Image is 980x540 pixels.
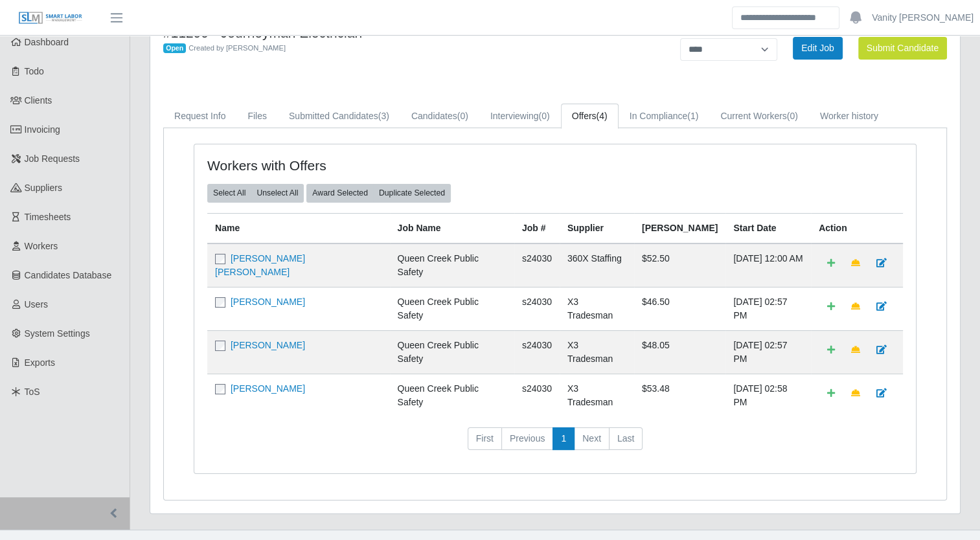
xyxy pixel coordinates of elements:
input: Search [732,6,839,29]
span: Dashboard [25,37,69,47]
span: (1) [687,111,698,121]
td: s24030 [514,243,560,287]
td: s24030 [514,374,560,417]
a: Add Default Cost Code [819,295,843,318]
a: Offers [561,104,619,129]
a: 1 [553,427,575,451]
th: Name [207,213,390,243]
th: Supplier [560,213,634,243]
td: [DATE] 02:57 PM [725,287,811,330]
td: [DATE] 12:00 AM [725,243,811,287]
button: Submit Candidate [858,37,947,60]
span: (0) [787,111,798,121]
td: X3 Tradesman [560,287,634,330]
span: Invoicing [25,124,60,135]
th: Start Date [725,213,811,243]
td: s24030 [514,330,560,374]
th: [PERSON_NAME] [634,213,725,243]
span: Job Requests [25,153,80,164]
td: 360X Staffing [560,243,634,287]
img: SLM Logo [18,11,83,25]
button: Unselect All [251,184,304,202]
span: (0) [539,111,550,121]
span: (3) [378,111,389,121]
span: Suppliers [25,183,62,193]
span: Open [163,43,186,54]
td: [DATE] 02:57 PM [725,330,811,374]
a: Files [236,104,278,129]
span: (0) [457,111,468,121]
a: Make Team Lead [843,252,869,275]
span: ToS [25,387,40,397]
a: Request Info [163,104,236,129]
td: $53.48 [634,374,725,417]
a: Edit Job [793,37,843,60]
td: X3 Tradesman [560,330,634,374]
a: [PERSON_NAME] [231,340,305,350]
span: System Settings [25,328,90,339]
a: Vanity [PERSON_NAME] [872,11,974,25]
span: Workers [25,241,58,251]
a: [PERSON_NAME] [231,297,305,307]
nav: pagination [207,427,903,461]
th: Job # [514,213,560,243]
button: Select All [207,184,251,202]
a: Make Team Lead [843,295,869,318]
td: [DATE] 02:58 PM [725,374,811,417]
button: Duplicate Selected [373,184,451,202]
span: Clients [25,95,52,106]
div: bulk actions [306,184,451,202]
th: Action [811,213,903,243]
a: [PERSON_NAME] [231,383,305,394]
a: Candidates [400,104,479,129]
div: bulk actions [207,184,304,202]
a: Submitted Candidates [278,104,400,129]
a: Interviewing [479,104,561,129]
span: Todo [25,66,44,76]
td: X3 Tradesman [560,374,634,417]
span: Exports [25,357,55,368]
a: Add Default Cost Code [819,382,843,405]
td: s24030 [514,287,560,330]
span: Users [25,299,49,309]
span: Candidates Database [25,270,112,280]
td: $48.05 [634,330,725,374]
span: Timesheets [25,212,71,222]
a: [PERSON_NAME] [PERSON_NAME] [215,253,305,277]
td: Queen Creek Public Safety [390,374,514,417]
a: Make Team Lead [843,339,869,361]
a: In Compliance [619,104,710,129]
a: Make Team Lead [843,382,869,405]
td: $52.50 [634,243,725,287]
button: Award Selected [306,184,374,202]
a: Worker history [809,104,889,129]
h4: Workers with Offers [207,157,486,174]
td: Queen Creek Public Safety [390,243,514,287]
span: (4) [597,111,608,121]
td: $46.50 [634,287,725,330]
th: Job Name [390,213,514,243]
span: Created by [PERSON_NAME] [188,44,286,52]
a: Add Default Cost Code [819,339,843,361]
a: Add Default Cost Code [819,252,843,275]
a: Current Workers [709,104,809,129]
td: Queen Creek Public Safety [390,287,514,330]
td: Queen Creek Public Safety [390,330,514,374]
